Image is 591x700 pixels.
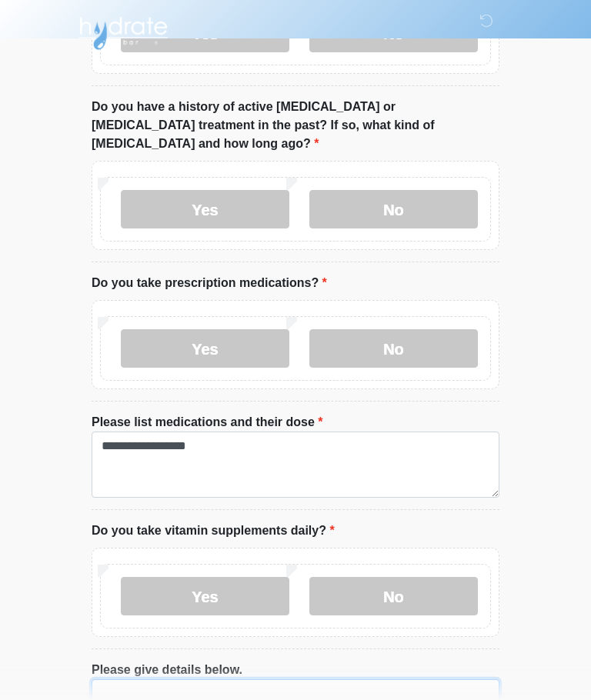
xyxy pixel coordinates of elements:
label: No [309,329,478,368]
label: Please list medications and their dose [92,413,323,432]
label: No [309,577,478,615]
label: Do you take vitamin supplements daily? [92,522,335,540]
label: Do you have a history of active [MEDICAL_DATA] or [MEDICAL_DATA] treatment in the past? If so, wh... [92,98,499,153]
label: Yes [121,577,289,615]
label: Please give details below. [92,661,242,679]
label: Yes [121,329,289,368]
label: Yes [121,190,289,228]
label: No [309,190,478,228]
label: Do you take prescription medications? [92,274,327,292]
img: Hydrate IV Bar - Arcadia Logo [76,12,170,51]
